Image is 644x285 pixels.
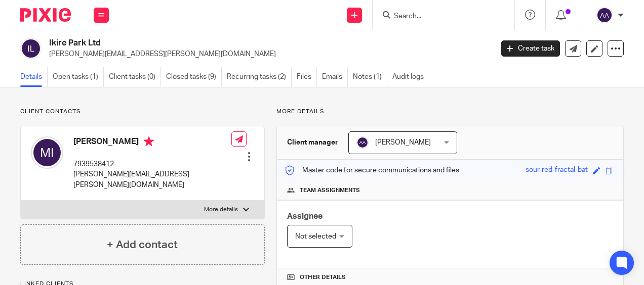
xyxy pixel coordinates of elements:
[276,108,624,116] p: More details
[526,165,588,176] div: sour-red-fractal-bat
[20,8,71,22] img: Pixie
[20,108,265,116] p: Client contacts
[392,67,429,87] a: Audit logs
[287,137,338,148] h3: Client manager
[20,67,48,87] a: Details
[300,273,346,281] span: Other details
[356,136,369,149] img: svg%3E
[353,67,387,87] a: Notes (1)
[393,12,484,21] input: Search
[49,49,486,59] p: [PERSON_NAME][EMAIL_ADDRESS][PERSON_NAME][DOMAIN_NAME]
[375,139,431,146] span: [PERSON_NAME]
[204,206,238,214] p: More details
[501,40,560,57] a: Create task
[297,67,317,87] a: Files
[73,159,231,169] p: 7939538412
[109,67,161,87] a: Client tasks (0)
[31,136,63,169] img: svg%3E
[596,7,613,23] img: svg%3E
[287,212,323,220] span: Assignee
[227,67,292,87] a: Recurring tasks (2)
[20,38,42,59] img: svg%3E
[295,233,336,240] span: Not selected
[166,67,222,87] a: Closed tasks (9)
[107,237,178,253] h4: + Add contact
[73,136,231,149] h4: [PERSON_NAME]
[322,67,348,87] a: Emails
[144,136,154,147] i: Primary
[53,67,104,87] a: Open tasks (1)
[49,38,398,49] h2: Ikire Park Ltd
[300,186,360,195] span: Team assignments
[73,169,231,190] p: [PERSON_NAME][EMAIL_ADDRESS][PERSON_NAME][DOMAIN_NAME]
[285,165,459,175] p: Master code for secure communications and files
